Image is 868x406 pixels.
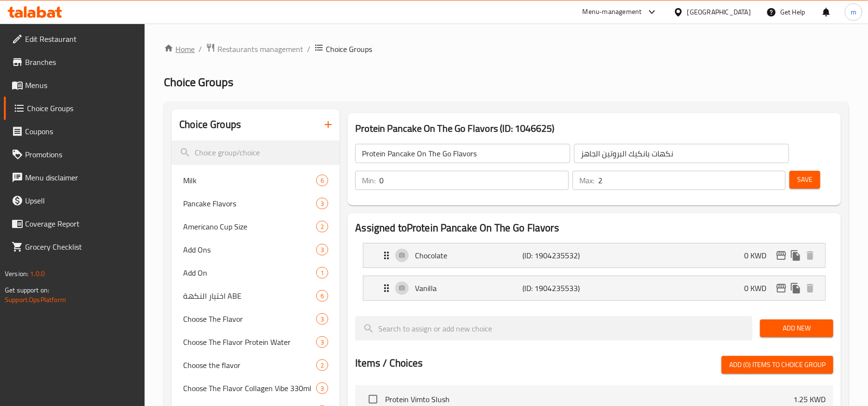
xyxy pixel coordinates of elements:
[4,166,145,189] a: Menu disclaimer
[25,79,137,91] span: Menus
[172,377,340,400] div: Choose The Flavor Collagen Vibe 330ml3
[25,195,137,206] span: Upsell
[317,315,328,324] span: 3
[355,316,752,341] input: search
[760,319,833,337] button: Add New
[183,198,316,209] span: Pancake Flavors
[183,221,316,232] span: Americano Cup Size
[25,33,137,45] span: Edit Restaurant
[793,393,826,405] p: 1.25 KWD
[851,7,856,17] span: m
[363,243,825,267] div: Expand
[768,322,826,334] span: Add New
[317,384,328,393] span: 3
[183,359,316,371] span: Choose the flavor
[4,120,145,143] a: Coupons
[583,6,642,18] div: Menu-management
[172,307,340,330] div: Choose The Flavor3
[172,284,340,307] div: اختيار النكهة ABE6
[164,43,195,55] a: Home
[316,313,328,325] div: Choices
[25,218,137,229] span: Coverage Report
[172,140,340,165] input: search
[355,272,833,304] li: Expand
[183,382,316,394] span: Choose The Flavor Collagen Vibe 330ml
[4,143,145,166] a: Promotions
[27,102,137,114] span: Choice Groups
[4,189,145,212] a: Upsell
[326,43,372,55] span: Choice Groups
[4,235,145,258] a: Grocery Checklist
[183,336,316,348] span: Choose The Flavor Protein Water
[25,126,137,137] span: Coupons
[362,175,375,186] p: Min:
[4,212,145,235] a: Coverage Report
[183,290,316,302] span: اختيار النكهة ABE
[5,293,66,306] a: Support.OpsPlatform
[355,356,423,370] h2: Items / Choices
[355,221,833,235] h2: Assigned to Protein Pancake On The Go Flavors
[5,284,49,296] span: Get support on:
[788,281,803,295] button: duplicate
[316,336,328,348] div: Choices
[4,51,145,74] a: Branches
[579,175,594,186] p: Max:
[4,27,145,51] a: Edit Restaurant
[172,238,340,261] div: Add Ons3
[317,176,328,185] span: 6
[355,121,833,136] h3: Protein Pancake On The Go Flavors (ID: 1046625)
[316,382,328,394] div: Choices
[317,361,328,370] span: 2
[355,239,833,272] li: Expand
[317,338,328,347] span: 3
[316,221,328,232] div: Choices
[4,97,145,120] a: Choice Groups
[179,117,241,132] h2: Choice Groups
[774,281,788,295] button: edit
[172,215,340,238] div: Americano Cup Size2
[183,313,316,325] span: Choose The Flavor
[217,43,303,55] span: Restaurants management
[774,248,788,263] button: edit
[5,267,28,280] span: Version:
[164,43,849,55] nav: breadcrumb
[415,250,522,261] p: Chocolate
[317,199,328,208] span: 3
[317,245,328,254] span: 3
[25,56,137,68] span: Branches
[25,172,137,183] span: Menu disclaimer
[523,282,595,294] p: (ID: 1904235533)
[183,175,316,186] span: Milk
[172,354,340,377] div: Choose the flavor2
[803,248,817,263] button: delete
[164,71,233,93] span: Choice Groups
[172,261,340,284] div: Add On1
[307,43,310,55] li: /
[183,267,316,279] span: Add On
[172,330,340,354] div: Choose The Flavor Protein Water3
[788,248,803,263] button: duplicate
[25,149,137,160] span: Promotions
[803,281,817,295] button: delete
[385,393,793,405] span: Protein Vimto Slush
[523,250,595,261] p: (ID: 1904235532)
[199,43,202,55] li: /
[316,359,328,371] div: Choices
[317,292,328,301] span: 6
[172,169,340,192] div: Milk6
[744,282,774,294] p: 0 KWD
[316,267,328,279] div: Choices
[316,198,328,209] div: Choices
[363,276,825,300] div: Expand
[744,250,774,261] p: 0 KWD
[789,171,820,189] button: Save
[687,7,751,17] div: [GEOGRAPHIC_DATA]
[729,359,826,371] span: Add (0) items to choice group
[316,244,328,255] div: Choices
[4,74,145,97] a: Menus
[316,175,328,186] div: Choices
[721,356,833,374] button: Add (0) items to choice group
[415,282,522,294] p: Vanilla
[316,290,328,302] div: Choices
[30,267,45,280] span: 1.0.0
